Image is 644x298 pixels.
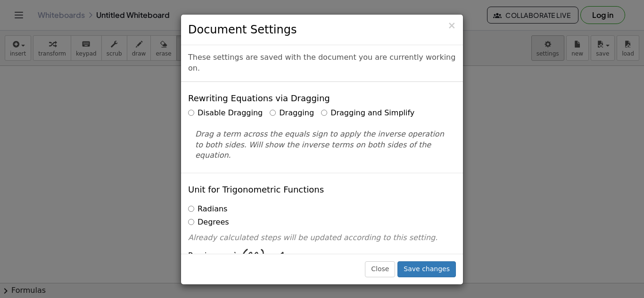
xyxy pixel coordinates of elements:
div: These settings are saved with the document you are currently working on. [181,45,463,82]
p: Drag a term across the equals sign to apply the inverse operation to both sides. Will show the in... [195,129,449,161]
h3: Document Settings [188,22,456,38]
label: Radians [188,204,227,215]
input: Radians [188,206,194,212]
button: Close [447,21,456,31]
input: Dragging [270,110,276,116]
input: Degrees [188,219,194,225]
label: Disable Dragging [188,108,263,119]
input: Dragging and Simplify [321,110,327,116]
input: Disable Dragging [188,110,194,116]
label: Dragging [270,108,314,119]
button: Save changes [397,261,456,277]
span: × [447,20,456,31]
label: Dragging and Simplify [321,108,414,119]
label: Degrees [188,217,229,228]
p: Already calculated steps will be updated according to this setting. [188,233,456,243]
h4: Unit for Trigonometric Functions [188,185,324,194]
button: Close [365,261,395,277]
span: Preview: [188,250,220,261]
h4: Rewriting Equations via Dragging [188,94,330,103]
